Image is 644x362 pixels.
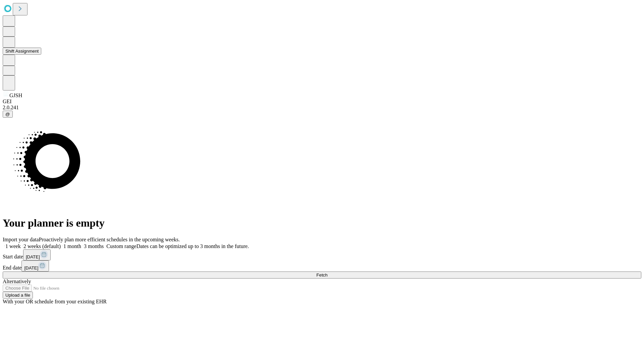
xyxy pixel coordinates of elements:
[3,217,641,229] h1: Your planner is empty
[3,260,641,271] div: End date
[5,112,10,117] span: @
[5,243,21,249] span: 1 week
[21,260,49,271] button: [DATE]
[63,243,81,249] span: 1 month
[39,237,180,242] span: Proactively plan more efficient schedules in the upcoming weeks.
[23,243,61,249] span: 2 weeks (default)
[84,243,104,249] span: 3 months
[106,243,136,249] span: Custom range
[3,111,13,118] button: @
[3,249,641,260] div: Start date
[3,105,641,111] div: 2.0.241
[3,99,641,105] div: GEI
[3,271,641,279] button: Fetch
[316,273,327,278] span: Fetch
[26,254,40,259] span: [DATE]
[9,93,22,98] span: GJSH
[24,265,38,270] span: [DATE]
[3,237,39,242] span: Import your data
[3,48,41,55] button: Shift Assignment
[3,279,31,284] span: Alternatively
[137,243,249,249] span: Dates can be optimized up to 3 months in the future.
[3,292,33,299] button: Upload a file
[3,299,107,304] span: With your OR schedule from your existing EHR
[23,249,51,260] button: [DATE]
